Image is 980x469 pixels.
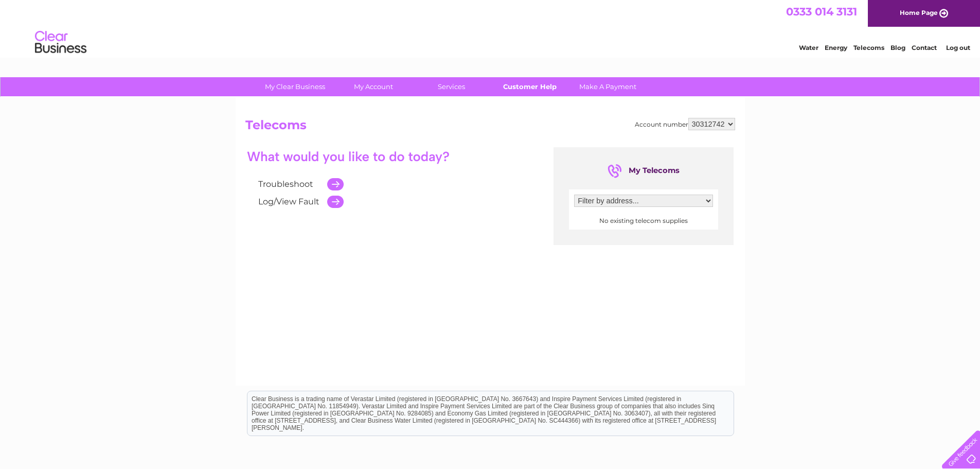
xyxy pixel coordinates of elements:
div: Account number [635,118,735,130]
h2: Telecoms [245,118,735,137]
a: Make A Payment [565,77,650,96]
a: Energy [825,44,847,51]
a: Troubleshoot [258,179,313,189]
img: logo.png [34,27,87,58]
a: Services [409,77,494,96]
div: My Telecoms [608,163,680,179]
a: Water [799,44,818,51]
center: No existing telecom supplies [574,217,713,224]
a: Blog [890,44,905,51]
a: My Account [331,77,416,96]
div: Clear Business is a trading name of Verastar Limited (registered in [GEOGRAPHIC_DATA] No. 3667643... [247,6,734,50]
a: 0333 014 3131 [786,5,857,18]
a: Log/View Fault [258,197,319,206]
a: Log out [946,44,970,51]
a: Contact [912,44,937,51]
a: Customer Help [487,77,572,96]
a: My Clear Business [253,77,337,96]
a: Telecoms [853,44,884,51]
